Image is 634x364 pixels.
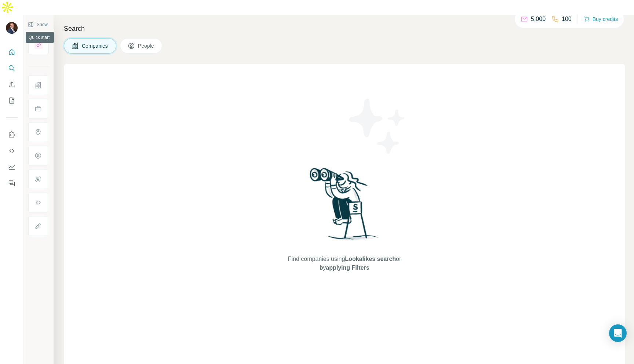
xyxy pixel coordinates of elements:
[531,15,546,23] p: 5,000
[6,94,18,107] button: My lists
[6,144,18,157] button: Use Surfe API
[64,23,625,34] h4: Search
[584,14,618,24] button: Buy credits
[345,256,396,262] span: Lookalikes search
[6,22,18,34] img: Avatar
[138,42,155,50] span: People
[6,176,18,190] button: Feedback
[6,78,18,91] button: Enrich CSV
[6,62,18,75] button: Search
[609,324,627,342] div: Open Intercom Messenger
[82,42,109,50] span: Companies
[286,255,403,272] span: Find companies using or by
[562,15,572,23] p: 100
[6,128,18,141] button: Use Surfe on LinkedIn
[326,265,369,271] span: applying Filters
[345,93,411,159] img: Surfe Illustration - Stars
[6,45,18,59] button: Quick start
[6,160,18,174] button: Dashboard
[306,166,383,248] img: Surfe Illustration - Woman searching with binoculars
[23,19,53,30] button: Show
